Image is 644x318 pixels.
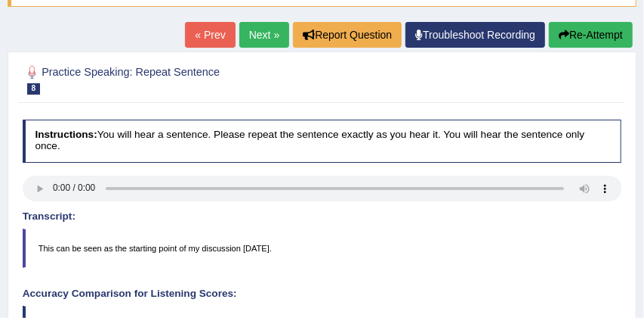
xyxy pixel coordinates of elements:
b: Instructions: [35,129,97,140]
span: 8 [27,83,41,95]
a: « Prev [185,22,235,48]
a: Troubleshoot Recording [405,22,545,48]
h4: Accuracy Comparison for Listening Scores: [23,288,622,300]
button: Re-Attempt [549,22,633,48]
h2: Practice Speaking: Repeat Sentence [23,63,394,95]
button: Report Question [293,22,402,48]
a: Next » [239,22,289,48]
h4: Transcript: [23,211,622,223]
blockquote: This can be seen as the starting point of my discussion [DATE]. [23,229,622,268]
h4: You will hear a sentence. Please repeat the sentence exactly as you hear it. You will hear the se... [23,120,622,163]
